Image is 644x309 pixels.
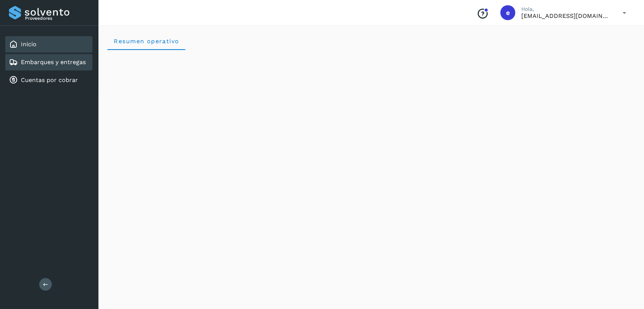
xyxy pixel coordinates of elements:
[521,6,611,12] p: Hola,
[113,38,179,45] span: Resumen operativo
[521,12,611,19] p: ebenezer5009@gmail.com
[5,72,92,88] div: Cuentas por cobrar
[21,41,37,48] a: Inicio
[21,59,86,66] a: Embarques y entregas
[25,16,89,21] p: Proveedores
[5,36,92,53] div: Inicio
[21,76,78,83] a: Cuentas por cobrar
[5,54,92,70] div: Embarques y entregas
